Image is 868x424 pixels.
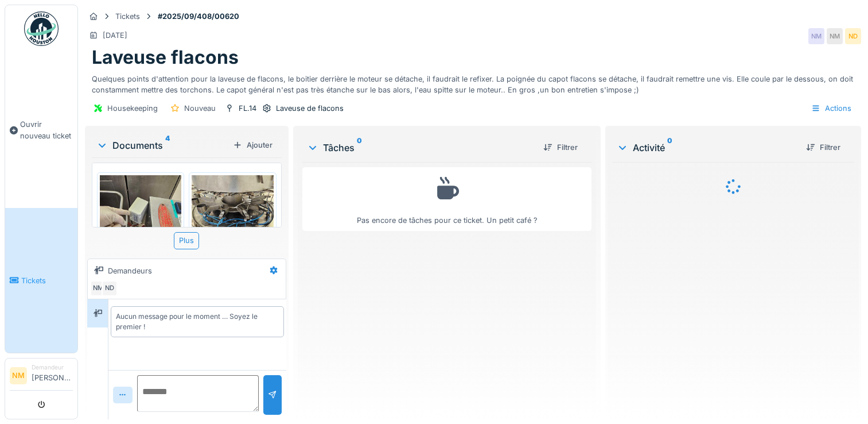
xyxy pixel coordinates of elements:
div: Tâches [307,141,534,155]
strong: #2025/09/408/00620 [153,11,244,22]
div: Filtrer [539,140,582,155]
h1: Laveuse flacons [92,47,239,68]
div: ND [102,280,118,296]
div: FL.14 [239,103,256,114]
img: yr49o7ce701cgacxuvjqkzi9rhmv [100,175,181,284]
a: Tickets [5,208,77,353]
div: Filtrer [801,140,845,155]
sup: 4 [165,138,170,152]
div: Aucun message pour le moment … Soyez le premier ! [116,311,279,332]
div: NM [827,28,843,44]
div: Pas encore de tâches pour ce ticket. Un petit café ? [310,172,584,226]
img: d0me3cl3ev8gug8w3ps8oj1mrmzd [192,175,273,237]
sup: 0 [667,141,672,155]
div: Activité [617,141,797,155]
span: Tickets [21,275,73,286]
div: [DATE] [103,30,127,41]
span: Ouvrir nouveau ticket [20,119,73,141]
div: NM [808,28,824,44]
div: Nouveau [184,103,216,114]
div: Laveuse de flacons [276,103,344,114]
sup: 0 [357,141,362,155]
div: Quelques points d'attention pour la laveuse de flacons, le boitier derrière le moteur se détache,... [92,69,854,95]
div: Housekeeping [107,103,158,114]
div: ND [845,28,861,44]
div: Ajouter [228,137,277,153]
div: Tickets [115,11,140,22]
div: Demandeur [32,363,73,372]
div: Plus [174,232,199,249]
div: Actions [806,100,857,117]
a: Ouvrir nouveau ticket [5,52,77,208]
li: [PERSON_NAME] [32,363,73,388]
a: NM Demandeur[PERSON_NAME] [10,363,73,391]
img: Badge_color-CXgf-gQk.svg [24,11,59,46]
li: NM [10,367,27,384]
div: Demandeurs [108,265,152,276]
div: NM [90,280,106,296]
div: Documents [96,138,228,152]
